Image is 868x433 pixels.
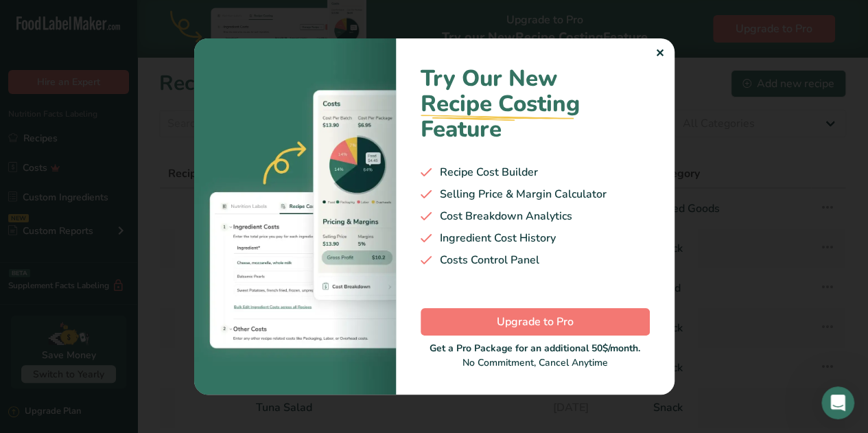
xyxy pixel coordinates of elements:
div: Ingredient Cost History [421,230,650,246]
img: costing-image-1.bb94421.webp [194,38,396,394]
div: Selling Price & Margin Calculator [421,186,650,202]
div: Recipe Cost Builder [421,164,650,180]
button: Upgrade to Pro [421,308,650,336]
h1: Try Our New Feature [421,66,650,142]
div: Costs Control Panel [421,252,650,268]
div: No Commitment, Cancel Anytime [421,341,650,370]
span: Upgrade to Pro [497,314,574,330]
div: ✕ [655,45,664,62]
iframe: Intercom live chat [821,386,854,419]
div: Cost Breakdown Analytics [421,208,650,224]
div: Get a Pro Package for an additional 50$/month. [421,341,650,355]
span: Recipe Costing [421,89,580,119]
